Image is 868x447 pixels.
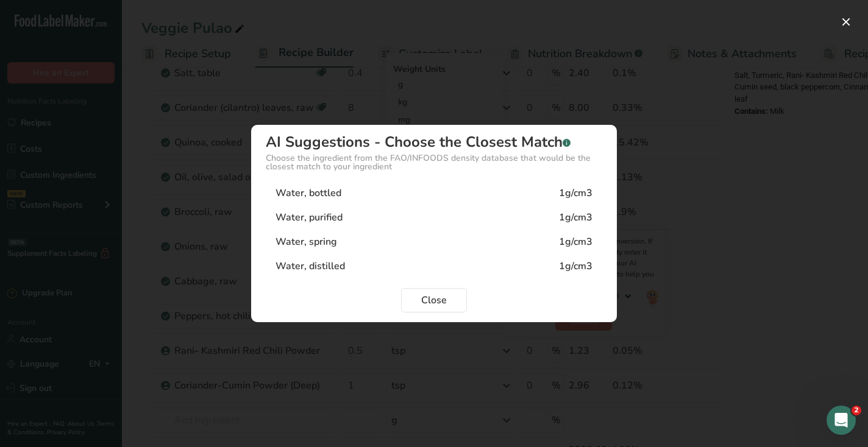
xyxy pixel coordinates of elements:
button: Close [401,288,467,312]
iframe: Intercom live chat [827,406,856,435]
div: Water, bottled [276,186,341,200]
span: 2 [852,406,861,415]
div: Water, spring [276,234,337,249]
div: Choose the ingredient from the FAO/INFOODS density database that would be the closest match to yo... [266,154,602,171]
div: 1g/cm3 [559,259,592,273]
div: 1g/cm3 [559,186,592,200]
div: 1g/cm3 [559,210,592,225]
span: Close [421,293,447,308]
div: Water, purified [276,210,343,225]
div: AI Suggestions - Choose the Closest Match [266,135,602,149]
div: Water, distilled [276,259,345,273]
div: 1g/cm3 [559,234,592,249]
